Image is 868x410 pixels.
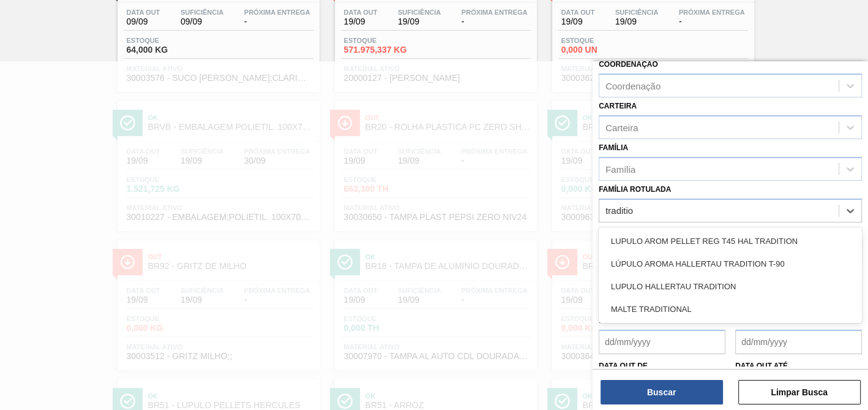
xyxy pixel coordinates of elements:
[398,17,441,26] span: 19/09
[735,362,788,370] label: Data out até
[561,37,647,44] span: Estoque
[605,164,635,174] div: Família
[599,227,660,235] label: Material ativo
[127,37,212,44] span: Estoque
[599,230,862,252] div: LUPULO AROM PELLET REG T45 HAL TRADITION
[735,330,862,354] input: dd/mm/yyyy
[344,37,430,44] span: Estoque
[398,9,441,16] span: Suficiência
[615,17,658,26] span: 19/09
[599,298,862,321] div: MALTE TRADITIONAL
[599,185,671,194] label: Família Rotulada
[599,330,725,354] input: dd/mm/yyyy
[561,17,595,26] span: 19/09
[599,143,628,152] label: Família
[599,362,648,370] label: Data out de
[181,9,223,16] span: Suficiência
[344,17,378,26] span: 19/09
[344,9,378,16] span: Data out
[615,9,658,16] span: Suficiência
[599,102,637,110] label: Carteira
[127,9,160,16] span: Data out
[462,9,528,16] span: Próxima Entrega
[561,45,647,55] span: 0,000 UN
[244,9,310,16] span: Próxima Entrega
[679,17,745,26] span: -
[127,17,160,26] span: 09/09
[599,60,658,69] label: Coordenação
[605,122,638,132] div: Carteira
[181,17,223,26] span: 09/09
[462,17,528,26] span: -
[344,45,430,55] span: 571.975,337 KG
[599,252,862,275] div: LÚPULO AROMA HALLERTAU TRADITION T-90
[127,45,212,55] span: 64,000 KG
[561,9,595,16] span: Data out
[605,81,660,91] div: Coordenação
[599,275,862,298] div: LUPULO HALLERTAU TRADITION
[244,17,310,26] span: -
[679,9,745,16] span: Próxima Entrega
